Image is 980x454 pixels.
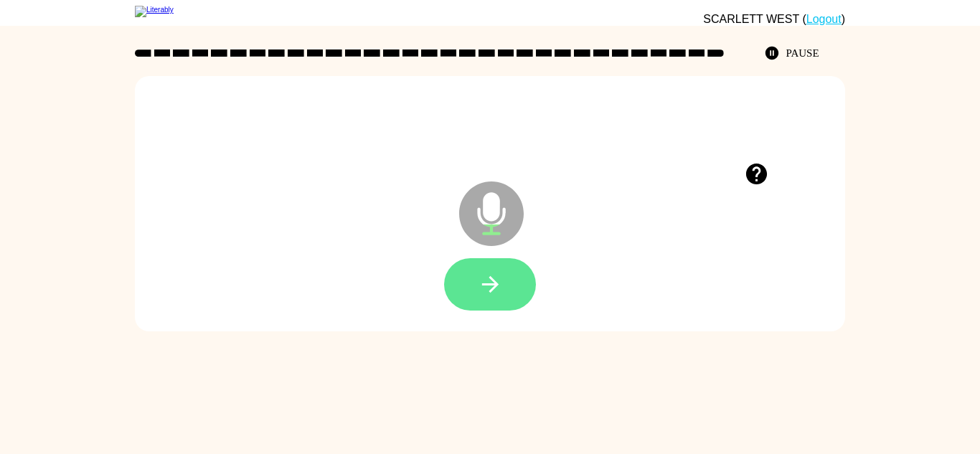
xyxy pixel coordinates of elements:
[703,13,802,25] span: SCARLETT WEST
[703,13,845,26] div: ( )
[135,6,174,17] img: Literably
[806,13,842,25] a: Logout
[684,171,828,314] video: Your browser must support playing .mp4 files to use Literably. Please try using another browser.
[741,37,845,70] button: Pause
